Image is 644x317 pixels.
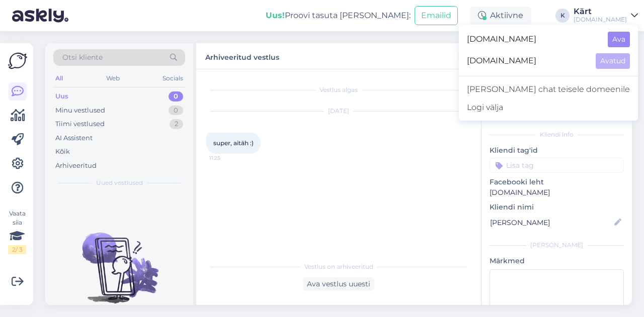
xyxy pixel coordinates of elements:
p: Kliendi tag'id [490,145,624,156]
img: No chats [45,215,193,305]
div: [PERSON_NAME] [490,241,624,250]
div: Logi välja [459,98,638,117]
p: Facebooki leht [490,177,624,187]
span: [DOMAIN_NAME] [467,53,588,69]
b: Uus! [266,11,285,20]
div: Tiimi vestlused [55,119,105,129]
div: Kliendi info [490,130,624,139]
img: Askly Logo [8,51,27,70]
input: Lisa tag [490,158,624,173]
div: All [53,72,65,85]
div: 2 / 3 [8,245,26,254]
p: Märkmed [490,256,624,266]
div: Vestlus algas [206,85,471,94]
input: Lisa nimi [490,217,612,228]
button: Avatud [596,53,630,69]
div: Minu vestlused [55,105,105,116]
a: Kärt[DOMAIN_NAME] [574,8,638,24]
div: Arhiveeritud [55,161,97,171]
span: [DOMAIN_NAME] [467,32,600,47]
div: 0 [169,105,183,116]
div: Web [104,72,122,85]
button: Emailid [415,6,458,25]
span: 11:25 [209,154,247,162]
div: Aktiivne [470,7,531,25]
div: Socials [160,72,185,85]
div: Klient [458,51,483,61]
p: Kliendi nimi [490,202,624,213]
div: Ava vestlus uuesti [303,277,374,291]
span: super, aitäh :) [213,139,254,147]
div: [DATE] [206,107,471,116]
label: Arhiveeritud vestlus [205,49,279,63]
div: K [555,9,570,23]
div: Vaata siia [8,209,26,254]
span: Uued vestlused [96,178,143,187]
a: [PERSON_NAME] chat teisele domeenile [459,80,638,98]
button: Ava [608,32,630,47]
div: Kärt [574,8,627,16]
div: Proovi tasuta [PERSON_NAME]: [266,10,411,22]
p: [DOMAIN_NAME] [490,187,624,198]
div: Kõik [55,147,70,157]
div: [DOMAIN_NAME] [574,16,627,24]
div: AI Assistent [55,133,93,143]
div: 0 [169,91,183,101]
span: Otsi kliente [62,52,103,63]
span: Vestlus on arhiveeritud [304,262,373,271]
div: Uus [55,91,68,101]
div: 2 [170,119,183,129]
